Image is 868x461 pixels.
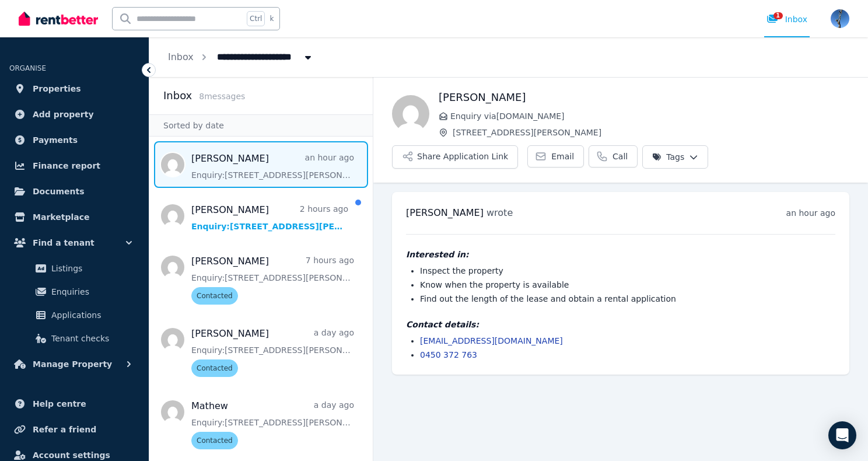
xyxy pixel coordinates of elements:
span: Payments [33,133,78,147]
a: [PERSON_NAME]a day agoEnquiry:[STREET_ADDRESS][PERSON_NAME].Contacted [191,327,354,377]
span: ORGANISE [9,64,46,72]
span: Add property [33,107,94,121]
div: Sorted by date [149,114,373,137]
a: Help centre [9,392,139,415]
a: Marketplace [9,205,139,229]
span: Help centre [33,397,86,411]
div: Inbox [766,13,807,25]
span: Find a tenant [33,236,94,250]
time: an hour ago [786,208,835,218]
a: Inbox [168,51,194,62]
a: [PERSON_NAME]an hour agoEnquiry:[STREET_ADDRESS][PERSON_NAME]. [191,152,354,181]
a: Tenant checks [14,327,135,350]
a: Listings [14,257,135,280]
span: Tenant checks [51,331,130,345]
h4: Interested in: [406,249,835,260]
nav: Breadcrumb [149,37,332,77]
span: Tags [652,151,684,163]
span: Call [612,151,628,162]
a: Documents [9,180,139,203]
a: Properties [9,77,139,100]
a: 0450 372 763 [420,350,477,359]
span: Properties [33,82,81,96]
a: Enquiries [14,280,135,303]
h1: [PERSON_NAME] [439,89,849,106]
span: Enquiries [51,285,130,299]
h2: Inbox [163,88,192,104]
button: Share Application Link [392,145,518,169]
span: Marketplace [33,210,89,224]
img: Sarika Pardasani [392,95,429,132]
li: Inspect the property [420,265,835,277]
a: Call [589,145,638,167]
span: wrote [487,207,513,218]
span: [STREET_ADDRESS][PERSON_NAME] [453,127,849,138]
a: Refer a friend [9,418,139,441]
button: Find a tenant [9,231,139,254]
span: Manage Property [33,357,112,371]
span: Ctrl [247,11,265,26]
span: Applications [51,308,130,322]
span: Refer a friend [33,422,96,436]
a: Add property [9,103,139,126]
span: 8 message s [199,92,245,101]
span: Listings [51,261,130,275]
li: Know when the property is available [420,279,835,291]
li: Find out the length of the lease and obtain a rental application [420,293,835,305]
span: [PERSON_NAME] [406,207,484,218]
span: Enquiry via [DOMAIN_NAME] [450,110,849,122]
span: Email [551,151,574,162]
img: donelks@bigpond.com [831,9,849,28]
span: Finance report [33,159,100,173]
span: Documents [33,184,85,198]
h4: Contact details: [406,319,835,330]
a: Email [527,145,584,167]
a: [PERSON_NAME]2 hours agoEnquiry:[STREET_ADDRESS][PERSON_NAME]. [191,203,348,232]
span: 1 [773,12,783,19]
button: Manage Property [9,352,139,376]
button: Tags [642,145,708,169]
a: [PERSON_NAME]7 hours agoEnquiry:[STREET_ADDRESS][PERSON_NAME].Contacted [191,254,354,305]
div: Open Intercom Messenger [828,421,856,449]
a: Payments [9,128,139,152]
a: Applications [14,303,135,327]
span: k [269,14,274,23]
img: RentBetter [19,10,98,27]
a: [EMAIL_ADDRESS][DOMAIN_NAME] [420,336,563,345]
a: Finance report [9,154,139,177]
a: Mathewa day agoEnquiry:[STREET_ADDRESS][PERSON_NAME].Contacted [191,399,354,449]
